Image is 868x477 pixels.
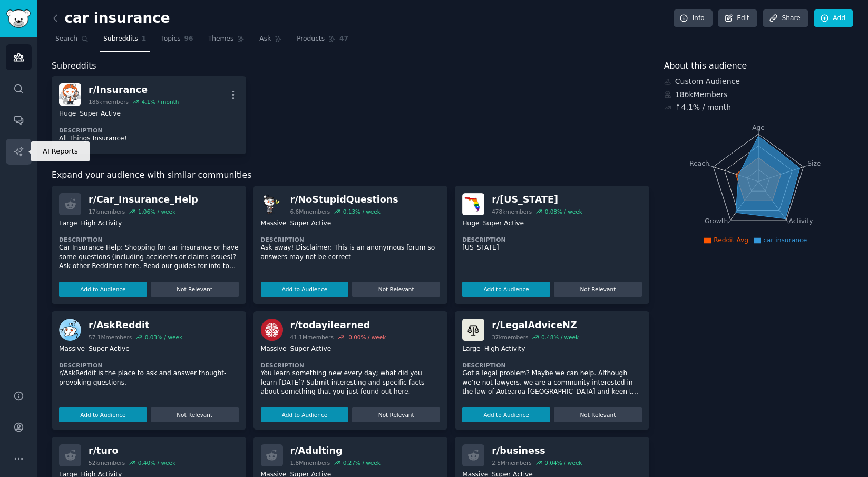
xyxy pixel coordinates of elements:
[256,31,286,52] a: Ask
[261,193,283,215] img: NoStupidQuestions
[52,76,246,154] a: Insurancer/Insurance186kmembers4.1% / monthHugeSuper ActiveDescriptionAll Things Insurance!
[59,243,239,271] p: Car Insurance Help: Shopping for car insurance or have some questions (including accidents or cla...
[541,333,579,341] div: 0.48 % / week
[462,193,484,215] img: florida
[492,208,532,215] div: 478k members
[492,444,582,457] div: r/ business
[89,345,130,355] div: Super Active
[52,60,96,73] span: Subreddits
[259,34,271,44] span: Ask
[52,31,92,52] a: Search
[484,345,525,355] div: High Activity
[6,9,31,28] img: GummySearch logo
[462,369,642,397] p: Got a legal problem? Maybe we can help. Although we’re not lawyers, we are a community interested...
[290,459,330,466] div: 1.8M members
[59,282,147,297] button: Add to Audience
[59,236,239,243] dt: Description
[59,345,85,355] div: Massive
[142,34,147,44] span: 1
[346,333,386,341] div: -0.00 % / week
[59,407,147,422] button: Add to Audience
[343,459,381,466] div: 0.27 % / week
[763,9,808,27] a: Share
[89,83,179,97] div: r/ Insurance
[208,34,234,44] span: Themes
[462,361,642,369] dt: Description
[492,333,528,341] div: 37k members
[261,243,441,262] p: Ask away! Disclaimer: This is an anonymous forum so answers may not be correct
[290,345,331,355] div: Super Active
[161,34,180,44] span: Topics
[261,319,283,341] img: todayilearned
[59,127,239,134] dt: Description
[462,407,550,422] button: Add to Audience
[462,236,642,243] dt: Description
[261,361,441,369] dt: Description
[788,217,813,225] tspan: Activity
[52,10,170,27] h2: car insurance
[89,333,132,341] div: 57.1M members
[352,407,440,422] button: Not Relevant
[297,34,325,44] span: Products
[554,282,642,297] button: Not Relevant
[261,282,349,297] button: Add to Audience
[675,102,731,113] div: ↑ 4.1 % / month
[89,319,182,332] div: r/ AskReddit
[89,208,125,215] div: 17k members
[89,193,198,206] div: r/ Car_Insurance_Help
[290,219,331,229] div: Super Active
[664,76,853,87] div: Custom Audience
[339,34,348,44] span: 47
[554,407,642,422] button: Not Relevant
[138,459,175,466] div: 0.40 % / week
[343,208,381,215] div: 0.13 % / week
[462,319,484,341] img: LegalAdviceNZ
[261,407,349,422] button: Add to Audience
[492,459,532,466] div: 2.5M members
[261,345,287,355] div: Massive
[59,361,239,369] dt: Description
[492,193,582,206] div: r/ [US_STATE]
[89,444,175,457] div: r/ turo
[462,282,550,297] button: Add to Audience
[462,219,479,229] div: Huge
[293,31,352,52] a: Products47
[261,236,441,243] dt: Description
[81,219,122,229] div: High Activity
[204,31,249,52] a: Themes
[59,109,76,119] div: Huge
[714,236,748,244] span: Reddit Avg
[59,319,81,341] img: AskReddit
[145,333,182,341] div: 0.03 % / week
[151,407,239,422] button: Not Relevant
[100,31,150,52] a: Subreddits1
[664,89,853,100] div: 186k Members
[80,109,121,119] div: Super Active
[151,282,239,297] button: Not Relevant
[718,9,757,27] a: Edit
[59,369,239,387] p: r/AskReddit is the place to ask and answer thought-provoking questions.
[352,282,440,297] button: Not Relevant
[492,319,579,332] div: r/ LegalAdviceNZ
[814,9,853,27] a: Add
[290,319,386,332] div: r/ todayilearned
[261,219,287,229] div: Massive
[664,60,747,73] span: About this audience
[689,159,709,167] tspan: Reach
[290,208,330,215] div: 6.6M members
[138,208,175,215] div: 1.06 % / week
[462,243,642,253] p: [US_STATE]
[752,124,765,131] tspan: Age
[544,459,582,466] div: 0.04 % / week
[483,219,524,229] div: Super Active
[807,159,821,167] tspan: Size
[545,208,582,215] div: 0.08 % / week
[52,169,251,182] span: Expand your audience with similar communities
[55,34,77,44] span: Search
[763,236,807,244] span: car insurance
[290,444,381,457] div: r/ Adulting
[290,193,398,206] div: r/ NoStupidQuestions
[261,369,441,397] p: You learn something new every day; what did you learn [DATE]? Submit interesting and specific fac...
[89,98,129,106] div: 186k members
[141,98,179,106] div: 4.1 % / month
